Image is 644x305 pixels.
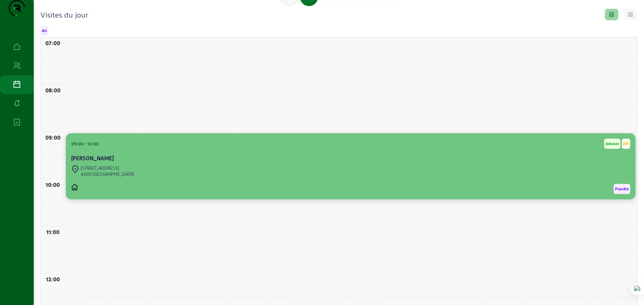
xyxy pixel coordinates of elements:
div: [STREET_ADDRESS] [81,165,134,171]
div: 09:00 [41,132,64,142]
div: 10:00 [41,179,64,189]
div: 4000 [GEOGRAPHIC_DATA] [81,171,134,177]
div: 12:00 [41,274,64,283]
div: 07:00 [41,37,64,47]
span: API [623,141,629,146]
div: 08:00 [41,85,64,94]
div: 11:00 [41,226,64,236]
cam-card-title: [PERSON_NAME] [71,155,114,161]
h4: Visites du jour [41,10,88,19]
div: 09:00 - 10:00 [71,141,99,147]
img: PVELEC [71,184,78,190]
span: All [42,28,47,33]
span: Planifié [615,187,629,191]
span: Advisor [606,141,619,146]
